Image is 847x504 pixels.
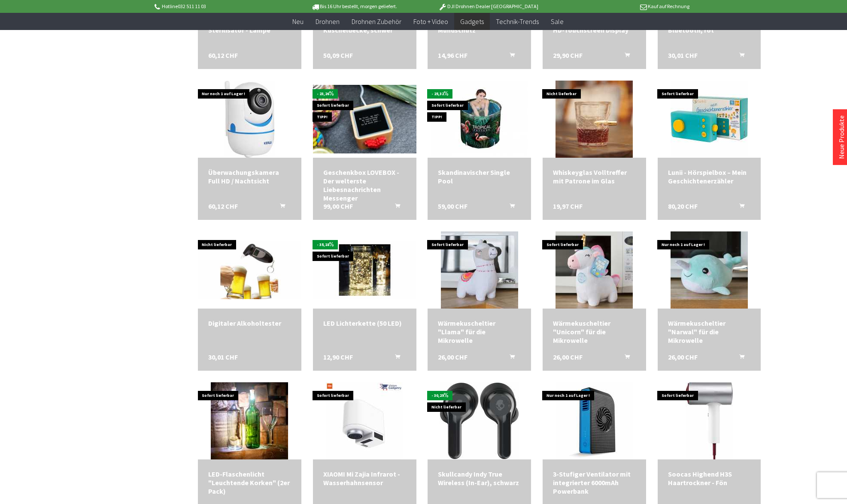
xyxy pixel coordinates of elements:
a: Soocas Highend H3S Haartrockner - Fön 90,23 CHF In den Warenkorb [668,470,751,487]
button: In den Warenkorb [729,202,750,213]
button: In den Warenkorb [499,202,520,213]
a: Neue Produkte [837,115,846,159]
p: Kauf auf Rechnung [556,1,689,12]
span: Gadgets [460,17,484,26]
a: Gadgets [454,13,490,30]
span: 29,90 CHF [553,51,583,60]
span: 60,12 CHF [208,202,238,210]
span: 50,09 CHF [323,51,353,60]
a: Digitaler Alkoholtester 30,01 CHF [208,319,291,327]
img: Lunii - Hörspielbox – Mein Geschichtenerzähler [671,81,748,158]
a: Neu [286,13,310,30]
button: In den Warenkorb [385,202,405,213]
span: 12,90 CHF [323,353,353,361]
span: 60,12 CHF [208,51,238,60]
span: Drohnen Zubehör [352,17,401,26]
img: Soocas Highend H3S Haartrockner - Fön [686,382,733,459]
a: XIAOMI Mi Zajia Infrarot - Wasserhahnsensor 50,09 CHF In den Warenkorb [323,470,406,487]
span: 14,96 CHF [438,51,468,60]
div: Whiskeyglas Volltreffer mit Patrone im Glas [553,168,636,185]
img: 3-Stufiger Ventilator mit integrierter 6000mAh Powerbank [556,382,633,459]
img: Geschenkbox LOVEBOX - Der welterste Liebesnachrichten Messenger [313,85,416,154]
img: Wärmekuscheltier "Llama" für die Mikrowelle [441,231,518,309]
span: 59,00 CHF [438,202,468,210]
button: In den Warenkorb [385,353,405,364]
img: Skandinavischer Single Pool [431,81,528,158]
button: In den Warenkorb [499,51,520,62]
span: 19,97 CHF [553,202,583,210]
div: Geschenkbox LOVEBOX - Der welterste Liebesnachrichten Messenger [323,168,406,202]
button: In den Warenkorb [614,51,635,62]
span: Foto + Video [413,17,448,26]
img: LED-Flaschenlicht "Leuchtende Korken" (2er Pack) [211,382,288,459]
a: Wärmekuscheltier "Narwal" für die Mikrowelle 26,00 CHF In den Warenkorb [668,319,751,345]
a: Drohnen Zubehör [346,13,407,30]
span: 26,00 CHF [438,353,468,361]
div: Wärmekuscheltier "Unicorn" für die Mikrowelle [553,319,636,345]
img: Alkoholtester [198,241,301,299]
img: LED Lichterkette (50 LED) [313,241,416,299]
a: Foto + Video [407,13,454,30]
a: 032 511 11 03 [178,3,206,9]
span: 99,00 CHF [323,202,353,210]
a: 3-Stufiger Ventilator mit integrierter 6000mAh Powerbank 40,05 CHF In den Warenkorb [553,470,636,495]
div: LED Lichterkette (50 LED) [323,319,406,327]
img: Überwachungskamera Full HD / Nachtsicht [224,81,275,158]
img: XIAOMI Mi Zajia Infrarot - Wasserhahnsensor [326,382,403,459]
span: Drohnen [316,17,340,26]
p: DJI Drohnen Dealer [GEOGRAPHIC_DATA] [421,1,555,12]
button: In den Warenkorb [729,51,750,62]
a: Sale [545,13,570,30]
button: In den Warenkorb [270,202,290,213]
span: Sale [551,17,564,26]
p: Hotline [153,1,287,12]
div: Skullcandy Indy True Wireless (In-Ear), schwarz [438,470,521,487]
a: Geschenkbox LOVEBOX - Der welterste Liebesnachrichten Messenger 99,00 CHF In den Warenkorb [323,168,406,202]
div: XIAOMI Mi Zajia Infrarot - Wasserhahnsensor [323,470,406,487]
a: Technik-Trends [490,13,545,30]
a: Überwachungskamera Full HD / Nachtsicht 60,12 CHF In den Warenkorb [208,168,291,185]
a: Drohnen [310,13,346,30]
span: 30,01 CHF [208,353,238,361]
button: In den Warenkorb [729,353,750,364]
p: Bis 16 Uhr bestellt, morgen geliefert. [287,1,421,12]
div: Wärmekuscheltier "Llama" für die Mikrowelle [438,319,521,345]
span: 30,01 CHF [668,51,698,60]
img: Wärmekuscheltier "Narwal" für die Mikrowelle [671,231,748,309]
span: 80,20 CHF [668,202,698,210]
a: Whiskeyglas Volltreffer mit Patrone im Glas 19,97 CHF [553,168,636,185]
div: 3-Stufiger Ventilator mit integrierter 6000mAh Powerbank [553,470,636,495]
span: Neu [292,17,304,26]
span: 26,00 CHF [668,353,698,361]
a: LED-Flaschenlicht "Leuchtende Korken" (2er Pack) 9,94 CHF In den Warenkorb [208,470,291,495]
span: Technik-Trends [496,17,539,26]
a: Wärmekuscheltier "Unicorn" für die Mikrowelle 26,00 CHF In den Warenkorb [553,319,636,345]
div: Überwachungskamera Full HD / Nachtsicht [208,168,291,185]
div: Digitaler Alkoholtester [208,319,291,327]
a: Skullcandy Indy True Wireless (In-Ear), schwarz 69,90 CHF [438,470,521,487]
img: Wärmekuscheltier "Unicorn" für die Mikrowelle [556,231,633,309]
a: Skandinavischer Single Pool 59,00 CHF In den Warenkorb [438,168,521,185]
a: Lunii - Hörspielbox – Mein Geschichtenerzähler 80,20 CHF In den Warenkorb [668,168,751,185]
button: In den Warenkorb [614,353,635,364]
img: Skullcandy Indy True Wireless (In-Ear), schwarz [440,382,519,459]
div: Lunii - Hörspielbox – Mein Geschichtenerzähler [668,168,751,185]
a: Wärmekuscheltier "Llama" für die Mikrowelle 26,00 CHF In den Warenkorb [438,319,521,345]
div: Wärmekuscheltier "Narwal" für die Mikrowelle [668,319,751,345]
a: LED Lichterkette (50 LED) 12,90 CHF In den Warenkorb [323,319,406,327]
div: Soocas Highend H3S Haartrockner - Fön [668,470,751,487]
img: Whiskeyglas Volltreffer mit Patrone im Glas [556,81,633,158]
div: LED-Flaschenlicht "Leuchtende Korken" (2er Pack) [208,470,291,495]
span: 26,00 CHF [553,353,583,361]
button: In den Warenkorb [499,353,520,364]
div: Skandinavischer Single Pool [438,168,521,185]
